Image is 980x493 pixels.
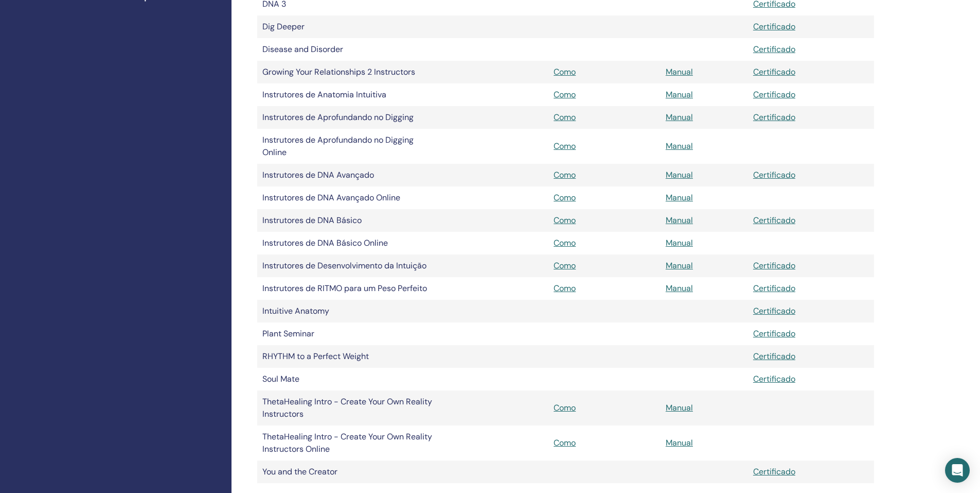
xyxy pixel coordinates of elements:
[753,66,795,77] a: Certificado
[257,345,442,368] td: RHYTHM to a Perfect Weight
[666,237,693,248] a: Manual
[257,277,442,300] td: Instrutores de RITMO para um Peso Perfeito
[257,232,442,254] td: Instrutores de DNA Básico Online
[554,192,576,203] a: Como
[257,254,442,277] td: Instrutores de Desenvolvimento da Intuição
[666,192,693,203] a: Manual
[753,283,795,294] a: Certificado
[753,373,795,384] a: Certificado
[753,351,795,362] a: Certificado
[257,61,442,83] td: Growing Your Relationships 2 Instructors
[554,437,576,448] a: Como
[666,66,693,77] a: Manual
[753,169,795,180] a: Certificado
[753,466,795,477] a: Certificado
[257,300,442,322] td: Intuitive Anatomy
[257,209,442,232] td: Instrutores de DNA Básico
[257,15,442,38] td: Dig Deeper
[554,402,576,413] a: Como
[666,215,693,226] a: Manual
[257,390,442,426] td: ThetaHealing Intro - Create Your Own Reality Instructors
[666,112,693,123] a: Manual
[554,66,576,77] a: Como
[554,169,576,180] a: Como
[257,461,442,483] td: You and the Creator
[753,305,795,316] a: Certificado
[257,83,442,106] td: Instrutores de Anatomia Intuitiva
[666,437,693,448] a: Manual
[945,458,970,483] div: Open Intercom Messenger
[554,237,576,248] a: Como
[257,106,442,129] td: Instrutores de Aprofundando no Digging
[666,169,693,180] a: Manual
[666,89,693,100] a: Manual
[666,283,693,294] a: Manual
[554,112,576,123] a: Como
[257,322,442,345] td: Plant Seminar
[554,141,576,151] a: Como
[257,426,442,461] td: ThetaHealing Intro - Create Your Own Reality Instructors Online
[257,164,442,186] td: Instrutores de DNA Avançado
[257,38,442,61] td: Disease and Disorder
[753,260,795,271] a: Certificado
[257,129,442,164] td: Instrutores de Aprofundando no Digging Online
[257,186,442,209] td: Instrutores de DNA Avançado Online
[666,402,693,413] a: Manual
[554,215,576,226] a: Como
[753,112,795,123] a: Certificado
[666,141,693,151] a: Manual
[666,260,693,271] a: Manual
[753,328,795,339] a: Certificado
[753,21,795,32] a: Certificado
[753,89,795,100] a: Certificado
[753,215,795,226] a: Certificado
[554,89,576,100] a: Como
[753,44,795,55] a: Certificado
[554,260,576,271] a: Como
[554,283,576,294] a: Como
[257,368,442,390] td: Soul Mate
